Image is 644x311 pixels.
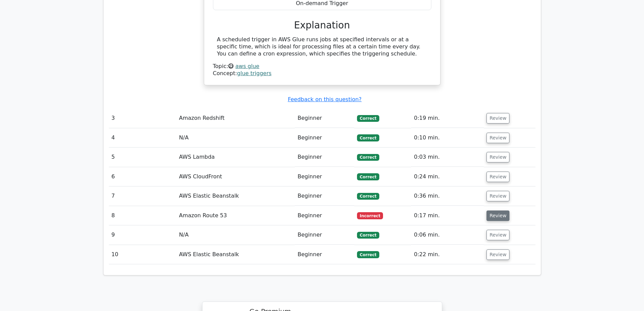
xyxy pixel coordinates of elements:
span: Correct [357,193,379,200]
div: Concept: [213,70,431,77]
td: N/A [176,225,295,245]
td: 0:10 min. [411,128,484,148]
h3: Explanation [217,20,427,31]
a: glue triggers [237,70,271,76]
button: Review [486,191,509,201]
td: 0:19 min. [411,109,484,128]
td: Beginner [295,109,354,128]
div: Topic: [213,63,431,70]
button: Review [486,113,509,124]
td: Beginner [295,128,354,148]
button: Review [486,152,509,162]
td: N/A [176,128,295,148]
a: aws glue [235,63,259,69]
button: Review [486,133,509,143]
td: 9 [109,225,176,245]
td: AWS Lambda [176,148,295,167]
td: 3 [109,109,176,128]
td: AWS CloudFront [176,167,295,186]
span: Correct [357,173,379,180]
span: Correct [357,232,379,239]
button: Review [486,249,509,260]
td: AWS Elastic Beanstalk [176,186,295,206]
td: 0:22 min. [411,245,484,264]
td: Beginner [295,186,354,206]
td: 4 [109,128,176,148]
td: Beginner [295,148,354,167]
td: 0:36 min. [411,186,484,206]
td: Beginner [295,206,354,225]
td: 0:17 min. [411,206,484,225]
td: Amazon Route 53 [176,206,295,225]
td: Amazon Redshift [176,109,295,128]
td: 5 [109,148,176,167]
td: Beginner [295,167,354,186]
span: Correct [357,134,379,141]
td: 7 [109,186,176,206]
span: Correct [357,115,379,122]
span: Correct [357,251,379,258]
button: Review [486,210,509,221]
button: Review [486,172,509,182]
div: A scheduled trigger in AWS Glue runs jobs at specified intervals or at a specific time, which is ... [217,36,427,57]
span: Correct [357,154,379,161]
span: Incorrect [357,212,383,219]
td: 0:06 min. [411,225,484,245]
td: 0:24 min. [411,167,484,186]
td: 8 [109,206,176,225]
td: AWS Elastic Beanstalk [176,245,295,264]
td: 6 [109,167,176,186]
td: Beginner [295,225,354,245]
td: 0:03 min. [411,148,484,167]
td: Beginner [295,245,354,264]
button: Review [486,230,509,240]
td: 10 [109,245,176,264]
a: Feedback on this question? [288,96,361,103]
